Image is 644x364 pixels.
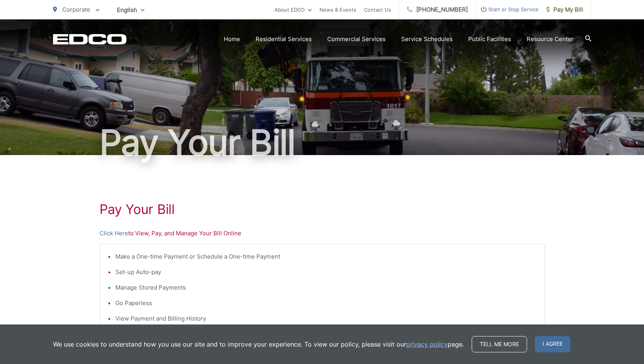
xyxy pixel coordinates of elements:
li: View Payment and Billing History [115,314,537,323]
span: English [111,3,150,17]
a: Home [224,35,240,44]
li: Make a One-time Payment or Schedule a One-time Payment [115,252,537,261]
a: Service Schedules [401,35,453,44]
h1: Pay Your Bill [53,123,591,162]
a: Tell me more [472,336,527,352]
li: Go Paperless [115,298,537,308]
a: Contact Us [364,5,391,14]
a: EDCD logo. Return to the homepage. [53,34,127,45]
a: Public Facilities [468,35,511,44]
a: privacy policy [406,340,448,349]
span: Pay My Bill [546,5,583,14]
li: Manage Stored Payments [115,283,537,292]
h1: Pay Your Bill [100,202,545,217]
a: News & Events [319,5,356,14]
span: Corporate [62,6,90,13]
p: to View, Pay, and Manage Your Bill Online [100,229,545,238]
a: About EDCO [275,5,312,14]
a: Residential Services [256,35,312,44]
a: Click Here [100,229,128,238]
a: Commercial Services [327,35,386,44]
li: Set-up Auto-pay [115,267,537,277]
span: I agree [535,336,570,352]
a: Resource Center [527,35,574,44]
p: We use cookies to understand how you use our site and to improve your experience. To view our pol... [53,340,464,349]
